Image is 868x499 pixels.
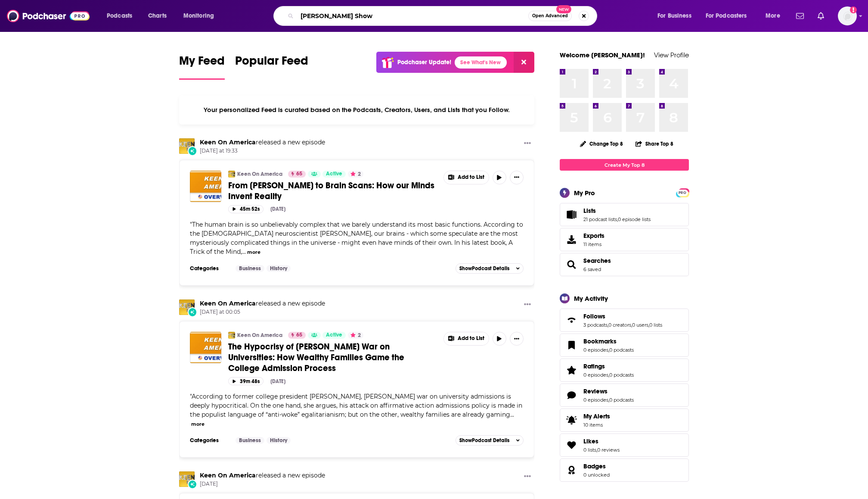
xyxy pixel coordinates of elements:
a: 0 lists [649,322,662,328]
a: Charts [143,9,172,23]
span: Active [326,331,342,340]
span: Likes [583,437,598,445]
a: Lists [563,209,580,221]
span: Add to List [458,174,484,181]
button: Show More Button [444,332,489,345]
span: The human brain is so unbelievably complex that we barely understand its most basic functions. Ac... [190,221,523,256]
span: My Alerts [583,412,610,420]
button: open menu [700,9,759,23]
span: Exports [583,232,604,240]
a: 0 episodes [583,347,608,353]
a: 0 lists [583,447,596,453]
a: 65 [288,332,306,339]
a: Reviews [563,389,580,401]
div: New Episode [188,307,197,317]
span: According to former college president [PERSON_NAME], [PERSON_NAME] war on university admissions i... [190,393,522,418]
a: Show notifications dropdown [793,9,807,23]
button: open menu [177,9,225,23]
button: more [191,421,205,428]
button: Show More Button [521,299,534,310]
div: New Episode [188,480,197,489]
span: My Alerts [563,414,580,426]
a: Badges [563,464,580,476]
span: 11 items [583,241,604,247]
input: Search podcasts, credits, & more... [297,9,528,23]
span: Monitoring [183,10,214,22]
span: Bookmarks [560,334,689,357]
img: Keen On America [228,171,235,178]
span: 65 [296,170,302,178]
a: From Borges to Brain Scans: How our Minds Invent Reality [190,171,221,202]
a: Keen On America [237,171,282,178]
button: ShowPodcast Details [456,263,524,274]
span: Badges [583,462,606,470]
svg: Add a profile image [850,6,857,13]
a: Bookmarks [563,339,580,351]
a: History [267,265,291,272]
div: [DATE] [270,206,285,212]
span: ... [242,248,246,256]
a: 0 podcasts [609,347,634,353]
span: Exports [563,234,580,246]
img: User Profile [838,6,857,25]
span: Logged in as megcassidy [838,6,857,25]
a: 0 reviews [597,447,620,453]
a: Ratings [563,364,580,376]
div: My Pro [574,189,595,197]
span: My Feed [179,53,225,73]
span: [DATE] at 19:33 [200,147,325,155]
a: PRO [677,189,688,196]
a: 0 creators [608,322,631,328]
a: 0 unlocked [583,472,610,478]
span: PRO [677,190,688,196]
img: Keen On America [179,299,195,315]
span: " [190,393,522,418]
h3: released a new episode [200,299,325,308]
a: From [PERSON_NAME] to Brain Scans: How our Minds Invent Reality [228,180,437,202]
span: , [608,322,608,328]
span: Popular Feed [235,53,308,73]
span: [DATE] [200,480,325,488]
img: Keen On America [179,138,195,154]
a: Create My Top 8 [560,159,689,171]
span: Ratings [560,359,689,382]
button: Change Top 8 [575,138,628,149]
button: Show More Button [444,171,489,184]
a: 0 episodes [583,372,608,378]
a: Lists [583,207,651,215]
a: View Profile [654,51,689,59]
div: [DATE] [270,378,285,384]
a: Likes [583,437,620,445]
span: Reviews [583,387,608,395]
span: Badges [560,458,689,482]
span: Reviews [560,384,689,407]
span: Ratings [583,362,605,370]
a: Keen On America [200,471,256,479]
span: " [190,221,523,256]
div: New Episode [188,146,197,156]
span: , [608,397,609,403]
a: Podchaser - Follow, Share and Rate Podcasts [7,8,90,24]
img: Keen On America [179,471,195,487]
a: Exports [560,228,689,251]
span: , [608,347,609,353]
img: The Hypocrisy of Trump's War on Universities: How Wealthy Families Game the College Admission Pro... [190,332,221,363]
a: History [267,437,291,444]
a: Active [322,332,346,339]
button: Show More Button [510,332,524,346]
a: Follows [583,312,662,320]
a: Ratings [583,362,634,370]
span: ... [510,411,514,418]
a: Business [236,437,264,444]
span: Bookmarks [583,337,617,345]
a: 0 podcasts [609,397,634,403]
span: Lists [560,203,689,226]
button: open menu [759,9,791,23]
span: Follows [560,309,689,332]
h3: released a new episode [200,471,325,480]
h3: Categories [190,265,229,272]
h3: released a new episode [200,138,325,147]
